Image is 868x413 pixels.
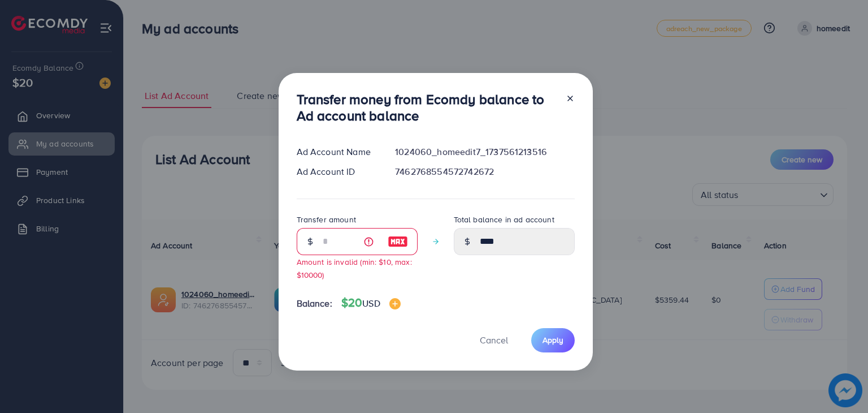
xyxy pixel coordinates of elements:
[389,298,401,309] img: image
[542,334,563,346] span: Apply
[297,256,412,280] small: Amount is invalid (min: $10, max: $10000)
[466,328,522,352] button: Cancel
[288,145,387,158] div: Ad Account Name
[297,91,557,124] h3: Transfer money from Ecomdy balance to Ad account balance
[531,328,575,352] button: Apply
[454,214,554,225] label: Total balance in ad account
[386,165,583,178] div: 7462768554572742672
[480,334,508,346] span: Cancel
[388,235,408,248] img: image
[362,297,380,309] span: USD
[341,296,401,310] h4: $20
[288,165,387,178] div: Ad Account ID
[297,297,332,310] span: Balance:
[297,214,356,225] label: Transfer amount
[386,145,583,158] div: 1024060_homeedit7_1737561213516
